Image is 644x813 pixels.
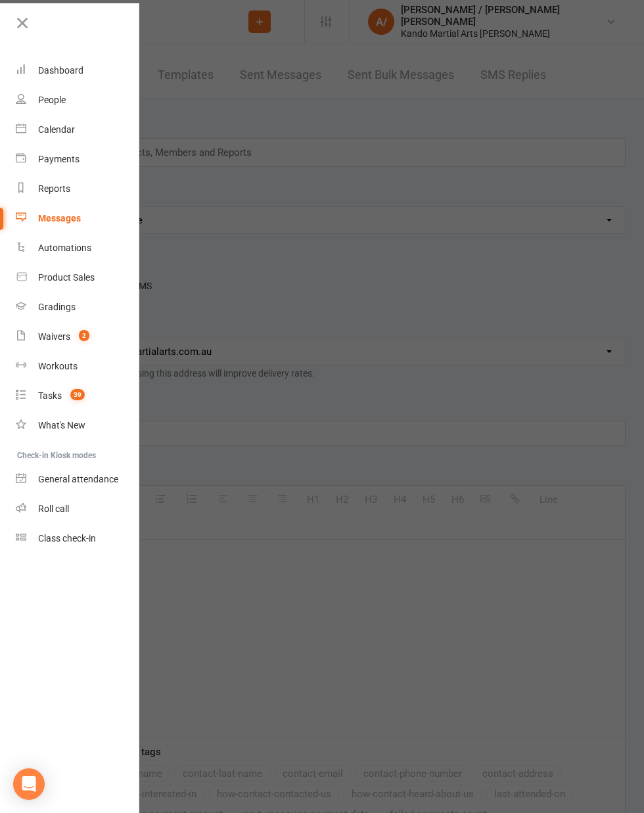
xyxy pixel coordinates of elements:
[16,292,140,322] a: Gradings
[13,768,45,800] div: Open Intercom Messenger
[16,145,140,174] a: Payments
[16,85,140,115] a: People
[38,361,78,371] div: Workouts
[38,331,70,342] div: Waivers
[38,95,66,105] div: People
[38,533,96,544] div: Class check-in
[16,233,140,263] a: Automations
[38,124,75,135] div: Calendar
[16,465,140,494] a: General attendance kiosk mode
[16,322,140,352] a: Waivers 2
[38,302,76,312] div: Gradings
[38,390,62,401] div: Tasks
[16,381,140,411] a: Tasks 39
[38,503,69,514] div: Roll call
[16,204,140,233] a: Messages
[16,56,140,85] a: Dashboard
[38,213,81,223] div: Messages
[70,389,85,400] span: 39
[38,272,95,283] div: Product Sales
[16,263,140,292] a: Product Sales
[16,411,140,440] a: What's New
[38,243,91,253] div: Automations
[16,352,140,381] a: Workouts
[16,174,140,204] a: Reports
[79,330,89,341] span: 2
[16,494,140,524] a: Roll call
[16,524,140,553] a: Class kiosk mode
[38,474,118,484] div: General attendance
[38,420,85,430] div: What's New
[38,65,83,76] div: Dashboard
[38,183,70,194] div: Reports
[16,115,140,145] a: Calendar
[38,154,80,164] div: Payments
